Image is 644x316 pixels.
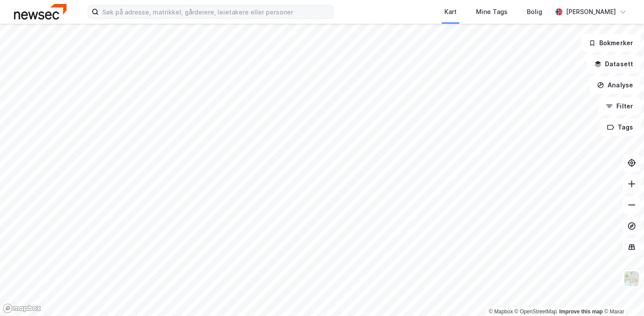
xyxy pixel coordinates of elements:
button: Filter [598,97,640,115]
a: OpenStreetMap [515,309,557,315]
input: Søk på adresse, matrikkel, gårdeiere, leietakere eller personer [99,5,333,18]
button: Tags [600,118,640,136]
div: Kart [444,7,457,17]
div: Kontrollprogram for chat [600,274,644,316]
a: Mapbox homepage [3,303,41,313]
iframe: Chat Widget [600,274,644,316]
img: newsec-logo.f6e21ccffca1b3a03d2d.png [14,4,67,19]
a: Improve this map [559,309,603,315]
a: Mapbox [489,309,513,315]
div: Mine Tags [476,7,508,17]
button: Analyse [590,76,640,94]
button: Bokmerker [581,34,640,52]
button: Datasett [587,55,640,73]
div: Bolig [527,7,542,17]
img: Z [623,270,640,287]
div: [PERSON_NAME] [566,7,616,17]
